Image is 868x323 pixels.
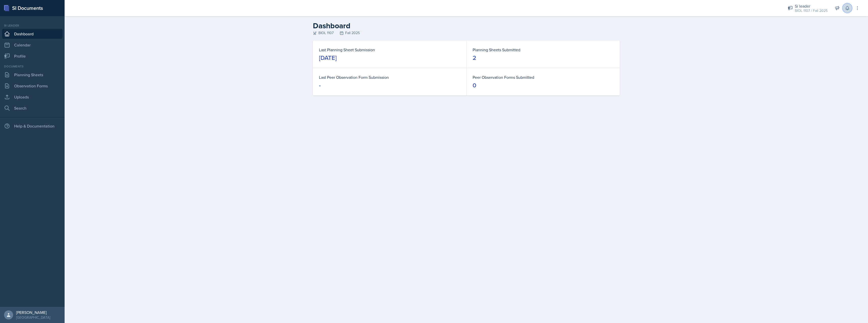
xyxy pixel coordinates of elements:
[473,81,476,89] div: 0
[473,74,614,80] dt: Peer Observation Forms Submitted
[313,30,620,36] div: BIOL 1107 Fall 2025
[2,64,63,69] div: Documents
[473,47,614,53] dt: Planning Sheets Submitted
[16,315,50,320] div: [GEOGRAPHIC_DATA]
[2,103,63,113] a: Search
[2,23,63,28] div: Si leader
[2,29,63,39] a: Dashboard
[313,21,620,30] h2: Dashboard
[795,8,828,13] div: BIOL 1107 / Fall 2025
[319,74,460,80] dt: Last Peer Observation Form Submission
[319,81,321,89] div: -
[16,310,50,315] div: [PERSON_NAME]
[795,3,828,9] div: Si leader
[473,54,476,62] div: 2
[2,40,63,50] a: Calendar
[2,81,63,91] a: Observation Forms
[2,70,63,80] a: Planning Sheets
[319,54,337,62] div: [DATE]
[319,47,460,53] dt: Last Planning Sheet Submission
[2,92,63,102] a: Uploads
[2,121,63,131] div: Help & Documentation
[2,51,63,61] a: Profile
